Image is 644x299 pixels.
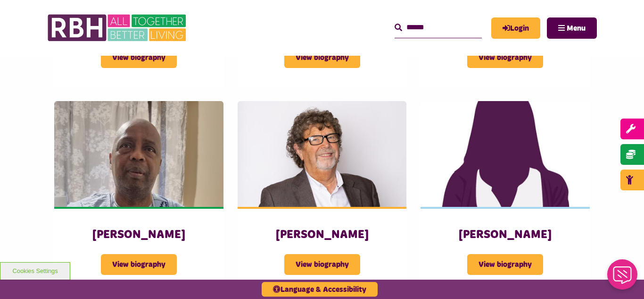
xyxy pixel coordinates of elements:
[47,9,189,46] img: RBH
[567,25,586,32] span: Menu
[238,101,407,207] img: Mark Slater
[467,254,543,275] span: View biography
[421,101,590,294] a: [PERSON_NAME] View biography
[602,256,644,299] iframe: Netcall Web Assistant for live chat
[491,17,540,39] a: MyRBH
[284,254,360,275] span: View biography
[547,17,597,39] button: Navigation
[54,101,223,207] img: Olufemi Shangobiyi
[395,17,482,38] input: Search
[101,47,177,68] span: View biography
[256,228,388,242] h3: [PERSON_NAME]
[101,254,177,275] span: View biography
[284,47,360,68] span: View biography
[54,101,223,294] a: [PERSON_NAME] View biography
[73,228,205,242] h3: [PERSON_NAME]
[421,101,590,207] img: Female 3
[262,282,378,297] button: Language & Accessibility
[238,101,407,294] a: [PERSON_NAME] View biography
[439,228,571,242] h3: [PERSON_NAME]
[467,47,543,68] span: View biography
